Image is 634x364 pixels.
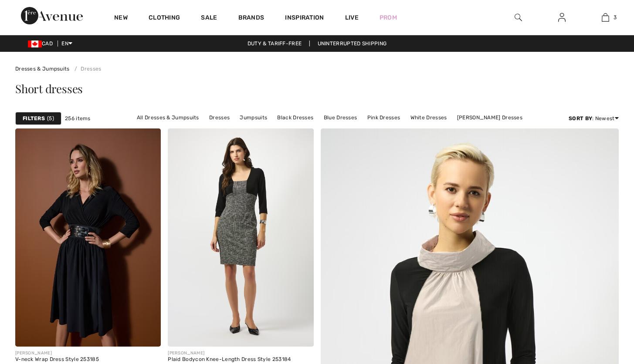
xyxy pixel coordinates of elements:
[61,40,72,47] span: EN
[149,14,180,23] a: Clothing
[65,115,91,122] span: 256 items
[205,112,234,123] a: Dresses
[319,112,362,123] a: Blue Dresses
[602,12,609,23] img: My Bag
[168,357,291,363] div: Plaid Bodycon Knee-Length Dress Style 253184
[132,112,203,123] a: All Dresses & Jumpsuits
[23,115,45,122] strong: Filters
[558,12,566,23] img: My Info
[201,14,217,23] a: Sale
[15,128,161,347] img: V-neck Wrap Dress Style 253185. Black
[273,112,318,123] a: Black Dresses
[453,112,527,123] a: [PERSON_NAME] Dresses
[363,112,405,123] a: Pink Dresses
[71,66,101,72] a: Dresses
[15,357,99,363] div: V-neck Wrap Dress Style 253185
[238,14,264,23] a: Brands
[21,7,83,24] img: 1ère Avenue
[551,12,573,23] a: Sign In
[28,40,42,47] img: Canadian Dollar
[15,81,83,96] span: Short dresses
[28,40,56,47] span: CAD
[406,112,451,123] a: White Dresses
[114,14,128,23] a: New
[168,128,313,347] img: Plaid Bodycon Knee-Length Dress Style 253184. Black/White
[614,13,617,21] span: 3
[292,123,366,135] a: [PERSON_NAME] Dresses
[569,115,619,122] div: : Newest
[168,350,291,357] div: [PERSON_NAME]
[15,350,99,357] div: [PERSON_NAME]
[584,12,627,23] a: 3
[15,66,70,72] a: Dresses & Jumpsuits
[285,14,324,23] span: Inspiration
[569,115,592,121] strong: Sort By
[515,12,522,23] img: search the website
[235,112,271,123] a: Jumpsuits
[47,115,54,122] span: 5
[345,13,359,22] a: Live
[380,13,397,22] a: Prom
